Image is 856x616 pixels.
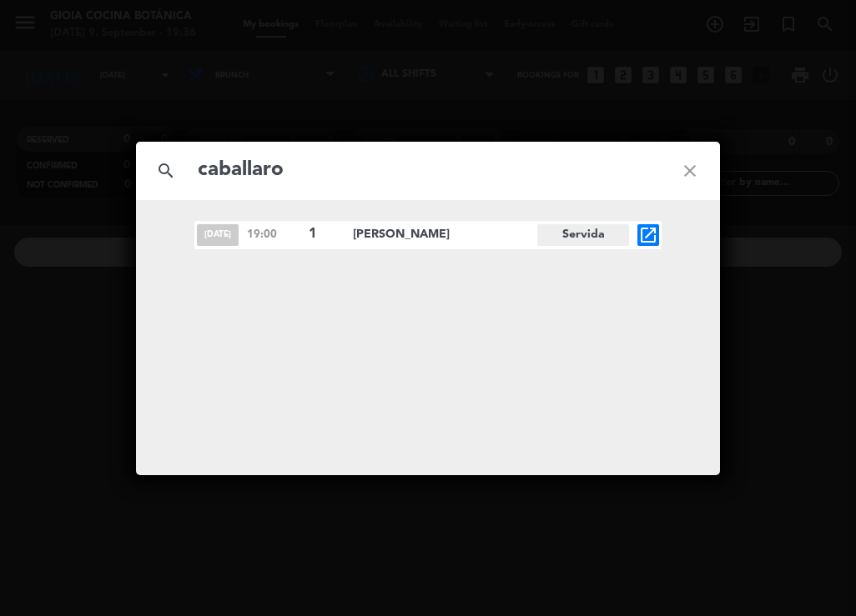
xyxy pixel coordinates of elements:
[136,141,196,201] i: search
[660,141,720,201] i: close
[638,225,658,245] i: open_in_new
[537,224,629,246] span: Servida
[196,153,660,188] input: Search bookings
[197,224,239,246] span: [DATE]
[247,226,300,243] span: 19:00
[353,225,537,244] span: [PERSON_NAME]
[309,223,339,245] span: 1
